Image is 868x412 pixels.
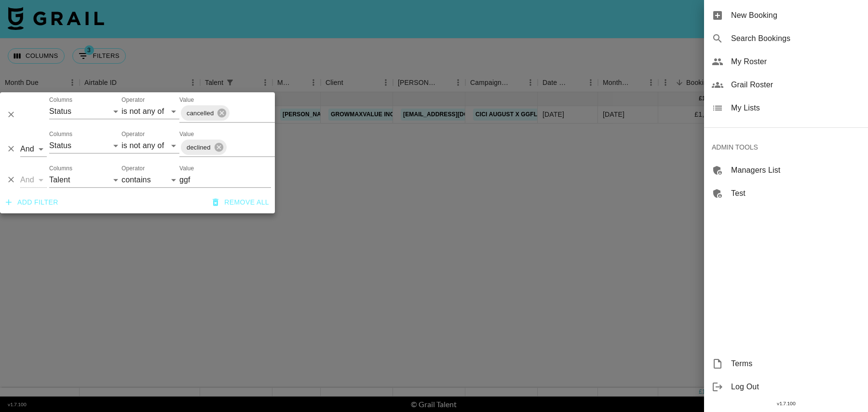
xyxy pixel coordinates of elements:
button: Remove all [209,193,273,211]
div: My Lists [704,96,868,120]
select: Logic operator [20,141,47,157]
label: Value [179,96,194,104]
span: New Booking [731,10,860,21]
button: Add filter [2,193,62,211]
span: My Lists [731,102,860,114]
div: v 1.7.100 [704,398,868,409]
span: declined [181,142,217,153]
input: Filter value [179,172,271,188]
span: Terms [731,358,860,370]
span: Search Bookings [731,33,860,44]
div: Test [704,182,868,205]
div: Search Bookings [704,27,868,50]
span: Grail Roster [731,79,860,91]
label: Value [179,130,194,138]
label: Columns [49,130,72,138]
div: Grail Roster [704,73,868,96]
span: My Roster [731,56,860,68]
div: My Roster [704,50,868,73]
button: Delete [4,142,18,156]
label: Operator [122,164,145,172]
div: ADMIN TOOLS [704,136,868,159]
div: Terms [704,352,868,375]
label: Columns [49,164,72,172]
span: cancelled [181,108,219,119]
label: Operator [122,96,145,104]
select: Logic operator [20,172,47,188]
label: Columns [49,96,72,104]
label: Operator [122,130,145,138]
label: Value [179,164,194,172]
span: Log Out [731,381,860,393]
button: Delete [4,173,18,187]
span: Test [731,188,860,199]
div: Managers List [704,159,868,182]
button: Delete [4,108,18,122]
div: New Booking [704,4,868,27]
div: Log Out [704,375,868,398]
span: Managers List [731,165,860,176]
